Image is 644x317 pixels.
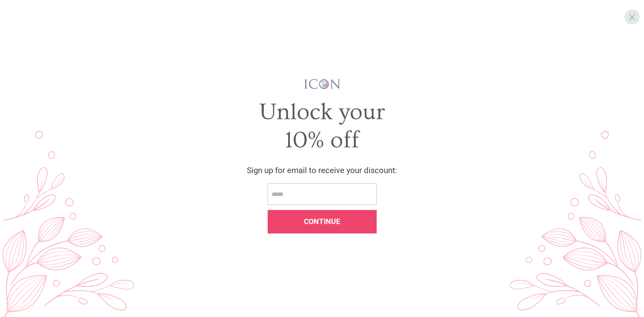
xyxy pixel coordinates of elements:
span: Continue [304,217,340,226]
span: X [629,12,636,22]
img: iconwallstickersl_1754656298800.png [303,78,341,90]
span: 10% off [285,127,359,153]
span: Unlock your [259,99,385,125]
span: Sign up for email to receive your discount: [247,166,397,175]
